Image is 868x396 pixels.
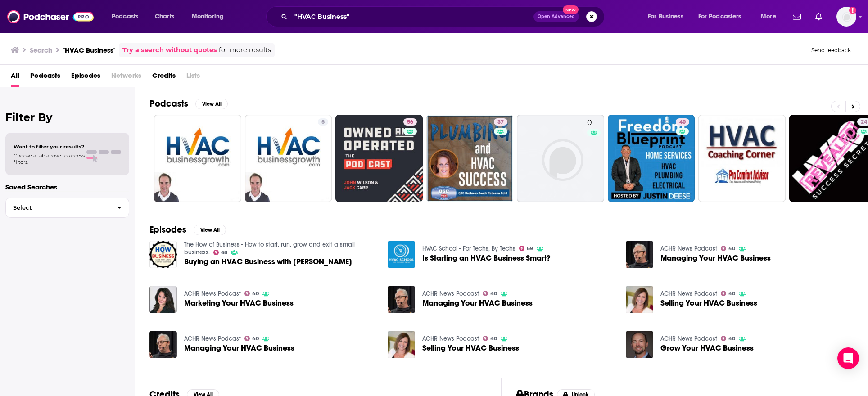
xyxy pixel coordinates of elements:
button: open menu [642,9,695,24]
span: 40 [252,292,259,296]
button: open menu [105,9,150,24]
a: ACHR News Podcast [422,290,479,297]
span: 40 [490,337,497,341]
a: 40 [676,118,689,126]
button: Send feedback [809,46,854,54]
a: ACHR News Podcast [422,335,479,342]
a: ACHR News Podcast [184,335,241,342]
span: 56 [407,118,413,127]
span: Lists [186,68,200,87]
a: The How of Business - How to start, run, grow and exit a small business. [184,241,355,256]
span: 40 [252,337,259,341]
button: open menu [692,9,755,24]
img: Is Starting an HVAC Business Smart? [388,241,415,268]
span: 40 [490,292,497,296]
a: PodcastsView All [149,98,228,109]
a: 40 [483,336,497,341]
span: Select [6,205,110,211]
img: Grow Your HVAC Business [626,331,653,358]
a: Managing Your HVAC Business [660,254,771,262]
h2: Podcasts [149,98,188,109]
a: All [11,68,19,87]
h2: Filter By [5,111,129,124]
a: Selling Your HVAC Business [660,299,757,307]
span: 37 [497,118,504,127]
img: Managing Your HVAC Business [149,331,177,358]
span: Selling Your HVAC Business [422,344,519,352]
a: ACHR News Podcast [660,245,717,252]
button: Open AdvancedNew [533,11,579,22]
a: 40 [244,336,259,341]
span: for more results [219,45,271,55]
svg: Add a profile image [849,7,856,14]
h3: "HVAC Business" [63,46,115,54]
a: 0 [517,115,604,202]
a: 69 [519,246,533,251]
a: 5 [318,118,328,126]
a: ACHR News Podcast [660,290,717,297]
a: 37 [426,115,514,202]
a: Charts [149,9,180,24]
span: Monitoring [192,10,224,23]
img: Marketing Your HVAC Business [149,286,177,313]
a: 40 [721,291,736,296]
a: 40 [721,336,736,341]
button: Show profile menu [836,7,856,27]
a: Marketing Your HVAC Business [184,299,294,307]
img: User Profile [836,7,856,27]
a: 68 [213,250,228,255]
button: open menu [755,9,787,24]
div: Open Intercom Messenger [837,347,859,369]
span: Podcasts [30,68,60,87]
a: ACHR News Podcast [184,290,241,297]
a: EpisodesView All [149,224,226,235]
span: 40 [728,247,735,251]
img: Selling Your HVAC Business [626,286,653,313]
span: For Podcasters [698,10,741,23]
span: Networks [111,68,141,87]
a: 40 [721,246,736,251]
span: 68 [221,251,227,255]
a: Managing Your HVAC Business [422,299,533,307]
a: 37 [494,118,507,126]
h2: Episodes [149,224,186,235]
a: 56 [403,118,417,126]
a: Managing Your HVAC Business [184,344,294,352]
a: Try a search without quotes [122,45,217,55]
a: Episodes [71,68,100,87]
button: View All [195,99,228,109]
span: Logged in as AlyssaScarpaci [836,7,856,27]
span: Open Advanced [538,14,575,19]
img: Podchaser - Follow, Share and Rate Podcasts [7,8,94,25]
input: Search podcasts, credits, & more... [291,9,533,24]
span: Want to filter your results? [14,144,85,150]
span: Buying an HVAC Business with [PERSON_NAME] [184,258,352,265]
span: For Business [648,10,683,23]
a: 40 [608,115,695,202]
img: Buying an HVAC Business with Patrick Lange [149,241,177,268]
a: HVAC School - For Techs, By Techs [422,245,515,252]
a: Grow Your HVAC Business [660,344,754,352]
img: Managing Your HVAC Business [626,241,653,268]
a: Buying an HVAC Business with Patrick Lange [184,258,352,265]
a: Show notifications dropdown [812,9,826,24]
a: Credits [152,68,176,87]
img: Managing Your HVAC Business [388,286,415,313]
button: View All [194,225,226,235]
span: Is Starting an HVAC Business Smart? [422,254,551,262]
